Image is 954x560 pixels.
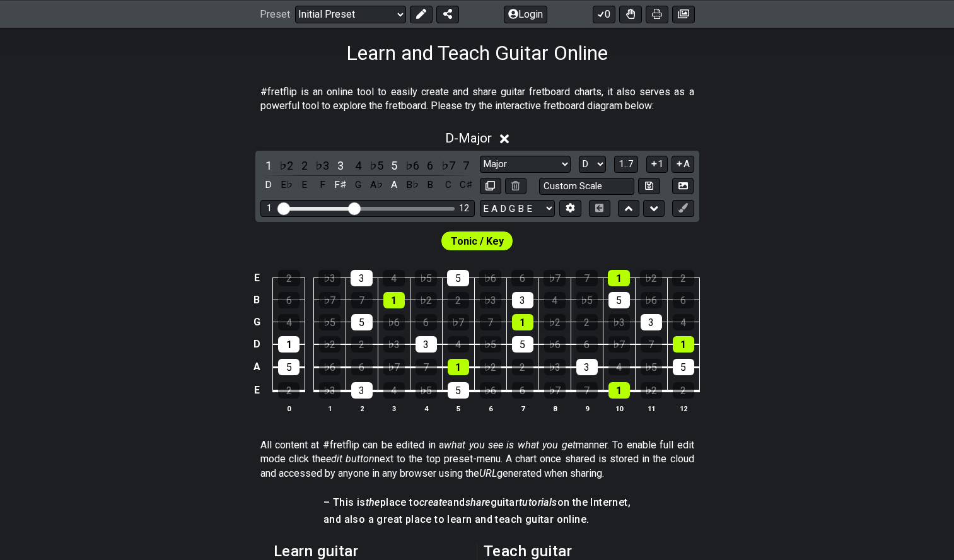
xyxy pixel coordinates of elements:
[603,402,635,415] th: 10
[544,314,566,330] div: ♭2
[260,85,694,114] p: #fretflip is an online tool to easily create and share guitar fretboard charts, it also serves as...
[544,270,566,286] div: ♭7
[260,8,290,20] span: Preset
[579,156,606,173] select: Tonic/Root
[249,289,264,311] td: B
[249,356,264,379] td: A
[278,336,300,353] div: 1
[480,314,501,330] div: 7
[619,158,634,170] span: 1..7
[313,402,346,415] th: 1
[505,178,526,195] button: Delete
[346,41,608,65] h1: Learn and Teach Guitar Online
[350,177,366,194] div: toggle pitch class
[458,157,474,174] div: toggle scale degree
[479,270,501,286] div: ♭6
[351,336,373,353] div: 2
[383,292,405,308] div: 1
[641,336,662,353] div: 7
[608,382,630,399] div: 1
[576,382,598,399] div: 7
[504,5,547,23] button: Login
[416,314,437,330] div: 6
[350,157,366,174] div: toggle scale degree
[319,336,340,353] div: ♭2
[351,382,373,399] div: 3
[368,157,385,174] div: toggle scale degree
[368,177,385,194] div: toggle pitch class
[416,359,437,375] div: 7
[571,402,603,415] th: 9
[641,382,662,399] div: ♭2
[672,270,694,286] div: 2
[459,203,469,214] div: 12
[260,438,694,481] p: All content at #fretflip can be edited in a manner. To enable full edit mode click the next to th...
[576,270,598,286] div: 7
[319,359,340,375] div: ♭6
[576,292,598,308] div: ♭5
[672,5,695,23] button: Create image
[576,359,598,375] div: 3
[386,157,402,174] div: toggle scale degree
[249,333,264,356] td: D
[673,336,694,353] div: 1
[667,402,699,415] th: 12
[614,156,638,173] button: 1..7
[274,544,471,558] h2: Learn guitar
[646,156,668,173] button: 1
[416,336,437,353] div: 3
[386,177,402,194] div: toggle pitch class
[346,402,378,415] th: 2
[278,157,294,174] div: toggle scale degree
[641,359,662,375] div: ♭5
[672,200,694,217] button: First click edit preset to enable marker editing
[451,232,504,250] span: First enable full edit mode to edit
[576,336,598,353] div: 6
[480,178,501,195] button: Copy
[318,270,340,286] div: ♭3
[296,157,313,174] div: toggle scale degree
[440,177,457,194] div: toggle pitch class
[608,270,630,286] div: 1
[273,402,305,415] th: 0
[512,382,533,399] div: 6
[278,270,300,286] div: 2
[249,378,264,402] td: E
[383,336,405,353] div: ♭3
[332,157,349,174] div: toggle scale degree
[383,359,405,375] div: ♭7
[351,292,373,308] div: 7
[641,314,662,330] div: 3
[618,200,639,217] button: Move up
[442,402,474,415] th: 5
[422,157,438,174] div: toggle scale degree
[608,292,630,308] div: 5
[593,5,615,23] button: 0
[643,200,665,217] button: Move down
[672,156,694,173] button: A
[378,402,410,415] th: 3
[608,359,630,375] div: 4
[480,359,501,375] div: ♭2
[351,314,373,330] div: 5
[445,131,492,146] span: D - Major
[458,177,474,194] div: toggle pitch class
[448,336,469,353] div: 4
[326,453,375,465] em: edit button
[314,177,330,194] div: toggle pitch class
[638,178,660,195] button: Store user defined scale
[544,336,566,353] div: ♭6
[410,5,433,23] button: Edit Preset
[576,314,598,330] div: 2
[512,336,533,353] div: 5
[511,270,533,286] div: 6
[480,156,571,173] select: Scale
[519,496,557,508] em: tutorials
[278,177,294,194] div: toggle pitch class
[296,177,313,194] div: toggle pitch class
[484,544,681,558] h2: Teach guitar
[673,314,694,330] div: 4
[673,382,694,399] div: 2
[416,382,437,399] div: ♭5
[619,5,642,23] button: Toggle Dexterity for all fretkits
